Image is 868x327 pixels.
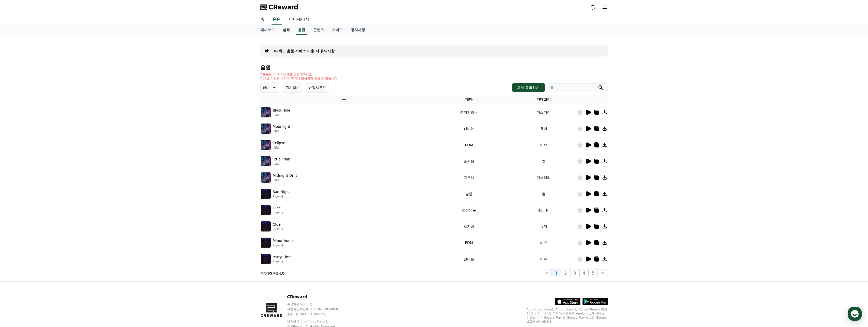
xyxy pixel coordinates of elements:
img: music [261,172,271,183]
img: music [261,107,271,117]
a: 개인정보처리방침 [304,320,329,323]
p: * 볼륨은 15% 이상으로 설정해주세요. [260,72,339,76]
span: 설정 [78,169,85,173]
p: Sad Night [273,189,290,195]
img: music [261,124,271,134]
img: music [261,221,271,231]
td: 이슈 [510,251,577,267]
p: IGNI [273,162,290,166]
td: 슬픈 [428,186,510,202]
a: 홈 [2,161,34,174]
td: 호기심 [428,218,510,235]
button: 채널 등록하기 [512,83,545,92]
button: 테마 [260,83,279,93]
a: 크리워드 음원 서비스 이용 시 유의사항 [272,48,335,53]
button: 즐겨찾기 [283,83,302,93]
a: 마이페이지 [285,14,313,25]
h4: 음원 [260,65,608,70]
p: * 35초 미만은 수익이 적거나 발생하지 않을 수 있습니다. [260,76,339,80]
th: 테마 [428,95,510,104]
p: Flow H [273,243,295,248]
td: 분위기있는 [428,104,510,120]
a: 설정 [66,161,98,174]
td: 이슈 [510,137,577,153]
p: 주소 : [STREET_ADDRESS] [287,312,349,316]
td: 미스터리 [510,104,577,120]
td: EDM [428,235,510,251]
p: IGNI [273,129,290,133]
img: music [261,205,271,215]
p: CReward [287,294,349,300]
td: 이슈 [510,235,577,251]
td: 미스터리 [510,202,577,218]
img: music [261,238,271,248]
td: 미스터리 [510,169,577,186]
a: CReward [260,3,298,11]
p: Midnight Drift [273,173,297,178]
a: 이용약관 [287,320,303,323]
p: Party Time [273,254,292,260]
td: EDM [428,137,510,153]
p: Flow H [273,195,290,199]
button: 5 [589,269,598,277]
a: 음원 [296,25,307,35]
td: 유머 [510,120,577,137]
p: 사업자등록번호 : [PHONE_NUMBER] [287,307,349,311]
td: 신나는 [428,251,510,267]
a: 가이드 [328,25,347,35]
p: 주식회사 와이피랩 [287,302,349,306]
p: App Store, iCloud, iCloud Drive 및 iTunes Store는 미국과 그 밖의 나라 및 지역에서 등록된 Apple Inc.의 서비스 상표입니다. Goo... [527,307,608,324]
button: 쇼핑사운드 [306,83,328,93]
td: 썰 [510,153,577,169]
p: IGNI [273,146,285,150]
p: 테마 [263,84,270,91]
p: Flow H [273,227,283,231]
a: 공지사항 [347,25,369,35]
button: 1 [552,269,561,277]
p: Flow H [273,211,283,215]
td: 유머 [510,218,577,235]
img: music [261,189,271,199]
span: CReward [269,3,298,11]
p: Hide [273,206,281,211]
a: 홈 [256,14,269,25]
span: 대화 [46,169,53,173]
td: 그루브 [428,169,510,186]
th: 곡 [260,95,428,104]
a: 음원 [272,14,282,25]
p: Moonlight [273,124,290,129]
p: IGNI [273,113,290,117]
strong: 95 [267,271,272,275]
p: 전체 중 - [260,271,285,276]
strong: 10 [280,271,285,275]
p: Clue [273,222,281,227]
td: 즐거움 [428,153,510,169]
td: 신나는 [428,120,510,137]
a: 실적 [279,25,294,35]
img: music [261,156,271,166]
p: Flow H [273,260,292,264]
strong: 1 [276,271,278,275]
a: 대화 [34,161,66,174]
p: Minor house [273,238,295,243]
button: 2 [561,269,570,277]
p: little Train [273,157,290,162]
td: 썰 [510,186,577,202]
a: 대시보드 [256,25,279,35]
button: < [542,269,552,277]
img: music [261,140,271,150]
p: BlackHole [273,108,290,113]
p: Eclipse [273,140,285,146]
a: 콘텐츠 [309,25,328,35]
img: music [261,254,271,264]
span: 홈 [16,169,19,173]
td: 긴장되는 [428,202,510,218]
th: 카테고리 [510,95,577,104]
button: 4 [579,269,589,277]
button: 3 [570,269,579,277]
button: > [598,269,608,277]
p: IGNI [273,178,297,182]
